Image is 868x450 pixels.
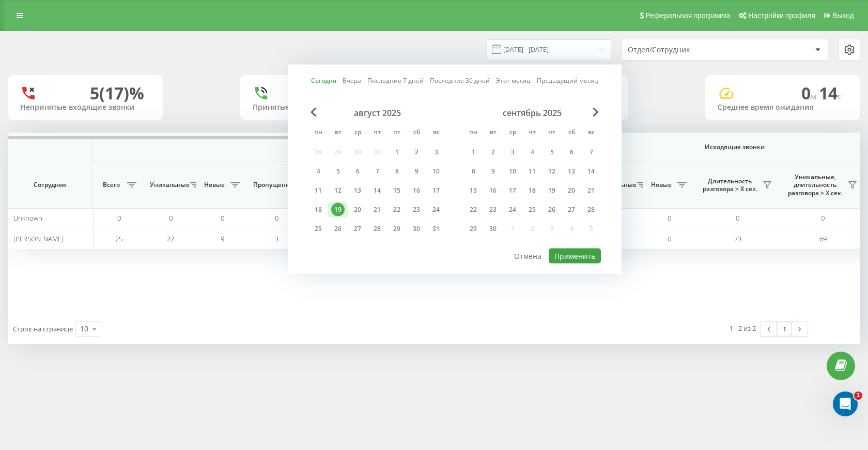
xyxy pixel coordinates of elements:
span: Unknown [13,213,42,223]
span: 73 [734,234,741,243]
div: 3 [429,146,443,159]
span: 0 [117,213,121,223]
div: 9 [410,165,423,178]
div: 29 [390,222,404,236]
div: Непринятые входящие звонки [20,103,150,112]
div: чт 4 сент. 2025 г. [522,144,542,160]
span: 22 [167,234,174,243]
div: 18 [312,203,325,216]
span: 0 [801,82,819,104]
abbr: вторник [330,125,346,141]
div: 11 [312,184,325,197]
div: сб 30 авг. 2025 г. [407,221,426,237]
div: 6 [565,146,578,159]
div: 1 [390,146,404,159]
div: сб 27 сент. 2025 г. [562,202,581,217]
a: Последние 30 дней [430,76,490,85]
div: чт 14 авг. 2025 г. [367,183,387,198]
div: ср 27 авг. 2025 г. [348,221,367,237]
div: 23 [486,203,500,216]
div: 18 [525,184,539,197]
div: вт 2 сент. 2025 г. [483,144,503,160]
div: 24 [506,203,519,216]
abbr: пятница [389,125,405,141]
div: вс 21 сент. 2025 г. [581,183,601,198]
div: вс 7 сент. 2025 г. [581,144,601,160]
div: 20 [351,203,364,216]
div: сб 23 авг. 2025 г. [407,202,426,217]
abbr: среда [505,125,520,141]
div: пн 15 сент. 2025 г. [463,183,483,198]
div: ср 24 сент. 2025 г. [503,202,522,217]
div: вс 3 авг. 2025 г. [426,144,446,160]
div: пт 15 авг. 2025 г. [387,183,407,198]
div: 25 [525,203,539,216]
div: ср 6 авг. 2025 г. [348,164,367,179]
div: вс 28 сент. 2025 г. [581,202,601,217]
div: пт 1 авг. 2025 г. [387,144,407,160]
span: Выход [832,11,854,20]
div: 2 [486,146,500,159]
div: вс 24 авг. 2025 г. [426,202,446,217]
div: вс 10 авг. 2025 г. [426,164,446,179]
div: 29 [467,222,480,236]
span: 25 [115,234,122,243]
div: вт 30 сент. 2025 г. [483,221,503,237]
span: Уникальные [150,181,187,189]
span: 1 [854,391,862,400]
div: пн 1 сент. 2025 г. [463,144,483,160]
div: чт 7 авг. 2025 г. [367,164,387,179]
span: 0 [668,213,671,223]
div: 7 [370,165,384,178]
div: Принятые входящие звонки [253,103,383,112]
span: Настройки профиля [748,11,815,20]
div: 10 [429,165,443,178]
span: Уникальные [597,181,634,189]
button: Применить [549,249,601,264]
div: 25 [312,222,325,236]
div: 26 [331,222,345,236]
div: 27 [565,203,578,216]
span: 14 [819,82,842,104]
div: 10 [506,165,519,178]
div: 20 [565,184,578,197]
div: 8 [467,165,480,178]
div: Отдел/Сотрудник [628,46,751,54]
a: Сегодня [311,76,336,85]
div: вт 19 авг. 2025 г. [328,202,348,217]
div: ср 20 авг. 2025 г. [348,202,367,217]
span: 0 [821,213,825,223]
a: 1 [777,322,792,336]
div: 30 [486,222,500,236]
div: 11 [525,165,539,178]
button: Отмена [508,249,547,264]
div: вт 23 сент. 2025 г. [483,202,503,217]
div: сб 2 авг. 2025 г. [407,144,426,160]
a: Последние 7 дней [367,76,424,85]
div: 28 [584,203,598,216]
div: пн 22 сент. 2025 г. [463,202,483,217]
span: м [811,91,819,102]
span: Новые [648,181,674,189]
div: пт 29 авг. 2025 г. [387,221,407,237]
div: 3 [506,146,519,159]
div: вс 31 авг. 2025 г. [426,221,446,237]
span: Next Month [593,108,599,117]
div: 13 [351,184,364,197]
span: Входящие звонки [120,143,513,151]
abbr: пятница [544,125,560,141]
div: 15 [390,184,404,197]
div: вс 14 сент. 2025 г. [581,164,601,179]
div: вс 17 авг. 2025 г. [426,183,446,198]
div: сб 13 сент. 2025 г. [562,164,581,179]
div: чт 28 авг. 2025 г. [367,221,387,237]
div: 24 [429,203,443,216]
div: 27 [351,222,364,236]
span: Реферальная программа [645,11,730,20]
div: пн 8 сент. 2025 г. [463,164,483,179]
div: 12 [331,184,345,197]
abbr: воскресенье [583,125,599,141]
div: ср 3 сент. 2025 г. [503,144,522,160]
span: Пропущенные [253,181,295,189]
div: 5 [545,146,559,159]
